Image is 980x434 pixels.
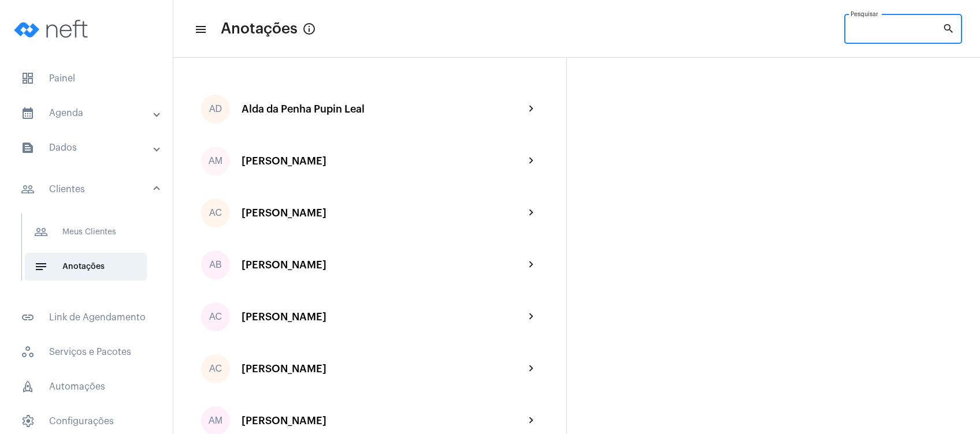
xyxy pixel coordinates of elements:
[21,182,154,196] mat-panel-title: Clientes
[242,363,525,375] div: [PERSON_NAME]
[21,141,154,155] mat-panel-title: Dados
[25,253,147,280] span: Anotações
[242,207,525,219] div: [PERSON_NAME]
[12,373,161,401] span: Automações
[201,95,230,124] div: AD
[525,102,539,116] mat-icon: chevron_right
[21,310,35,324] mat-icon: sidenav icon
[9,6,96,52] img: logo-neft-novo-2.png
[242,103,525,115] div: Alda da Penha Pupin Leal
[525,414,539,428] mat-icon: chevron_right
[525,206,539,220] mat-icon: chevron_right
[21,380,35,394] span: sidenav icon
[7,99,173,127] mat-expansion-panel-header: sidenav iconAgenda
[525,310,539,324] mat-icon: chevron_right
[201,250,230,279] div: AB
[7,208,173,297] div: sidenav iconClientes
[12,65,161,92] span: Painel
[21,106,154,120] mat-panel-title: Agenda
[7,134,173,162] mat-expansion-panel-header: sidenav iconDados
[525,258,539,272] mat-icon: chevron_right
[34,260,48,274] mat-icon: sidenav icon
[201,302,230,331] div: AC
[7,171,173,208] mat-expansion-panel-header: sidenav iconClientes
[21,182,35,196] mat-icon: sidenav icon
[201,354,230,383] div: AC
[201,199,230,227] div: AC
[242,415,525,426] div: [PERSON_NAME]
[21,345,35,359] span: sidenav icon
[194,23,206,36] mat-icon: sidenav icon
[525,154,539,168] mat-icon: chevron_right
[242,259,525,271] div: [PERSON_NAME]
[242,155,525,167] div: [PERSON_NAME]
[242,311,525,323] div: [PERSON_NAME]
[525,362,539,376] mat-icon: chevron_right
[21,414,35,428] span: sidenav icon
[25,218,147,246] span: Meus Clientes
[21,106,35,120] mat-icon: sidenav icon
[21,141,35,155] mat-icon: sidenav icon
[201,147,230,175] div: AM
[302,22,316,36] mat-icon: info_outlined
[34,225,48,239] mat-icon: sidenav icon
[12,338,161,366] span: Serviços e Pacotes
[21,72,35,85] span: sidenav icon
[12,304,161,331] span: Link de Agendamento
[221,20,298,38] span: Anotações
[942,22,956,36] mat-icon: search
[851,27,942,36] input: Pesquisar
